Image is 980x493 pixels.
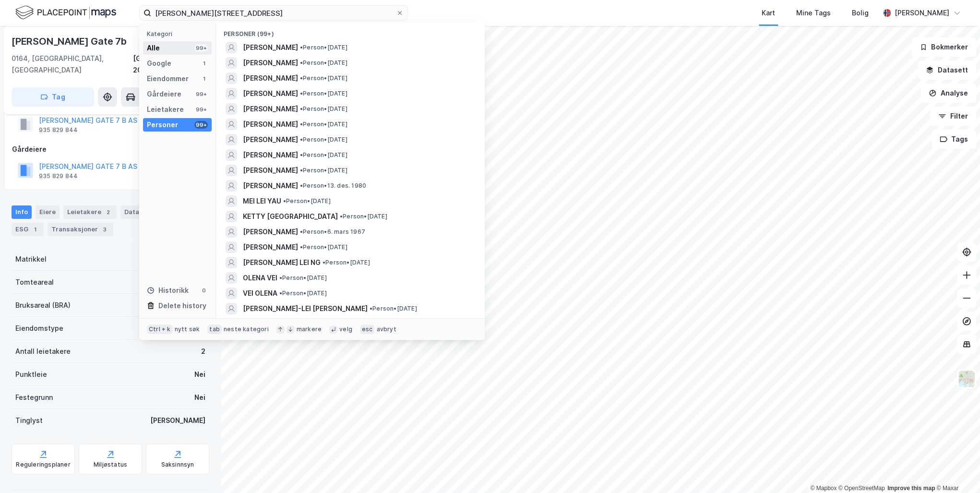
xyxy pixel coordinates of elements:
[243,42,298,53] span: [PERSON_NAME]
[201,346,205,357] div: 2
[932,130,976,149] button: Tags
[243,149,298,161] span: [PERSON_NAME]
[300,90,303,97] span: •
[300,105,303,112] span: •
[300,228,365,236] span: Person • 6. mars 1967
[300,105,347,113] span: Person • [DATE]
[930,107,976,126] button: Filter
[762,7,775,19] div: Kart
[194,369,205,380] div: Nei
[133,53,209,76] div: [GEOGRAPHIC_DATA], 209/155
[300,120,347,128] span: Person • [DATE]
[15,346,71,357] div: Antall leietakere
[300,74,303,82] span: •
[340,213,387,220] span: Person • [DATE]
[243,211,338,222] span: KETTY [GEOGRAPHIC_DATA]
[39,126,78,134] div: 935 829 844
[887,485,935,492] a: Improve this map
[224,325,269,333] div: neste kategori
[200,75,208,83] div: 1
[279,289,282,297] span: •
[12,34,129,49] div: [PERSON_NAME] Gate 7b
[796,7,831,19] div: Mine Tags
[279,274,327,282] span: Person • [DATE]
[279,274,282,281] span: •
[243,134,298,145] span: [PERSON_NAME]
[147,285,189,296] div: Historikk
[810,485,837,492] a: Mapbox
[194,90,208,98] div: 99+
[300,44,347,51] span: Person • [DATE]
[243,88,298,99] span: [PERSON_NAME]
[161,461,194,469] div: Saksinnsyn
[932,447,980,493] div: Kontrollprogram for chat
[15,392,53,403] div: Festegrunn
[323,259,325,266] span: •
[15,323,63,334] div: Eiendomstype
[147,119,178,131] div: Personer
[376,325,396,333] div: avbryt
[895,7,949,19] div: [PERSON_NAME]
[147,88,181,100] div: Gårdeiere
[300,151,303,158] span: •
[300,59,347,67] span: Person • [DATE]
[194,392,205,403] div: Nei
[94,461,127,469] div: Miljøstatus
[300,243,347,251] span: Person • [DATE]
[194,106,208,113] div: 99+
[370,305,417,313] span: Person • [DATE]
[243,241,298,253] span: [PERSON_NAME]
[151,6,396,20] input: Søk på adresse, matrikkel, gårdeiere, leietakere eller personer
[283,197,331,205] span: Person • [DATE]
[932,447,980,493] iframe: Chat Widget
[911,37,976,57] button: Bokmerker
[147,104,184,115] div: Leietakere
[39,172,78,180] div: 935 829 844
[340,213,343,220] span: •
[120,205,156,219] div: Datasett
[838,485,885,492] a: OpenStreetMap
[300,182,366,190] span: Person • 13. des. 1980
[339,325,352,333] div: velg
[243,195,281,207] span: MEI LEI YAU
[200,60,208,67] div: 1
[158,300,206,312] div: Delete history
[150,415,205,426] div: [PERSON_NAME]
[300,136,347,144] span: Person • [DATE]
[300,44,303,51] span: •
[243,303,368,314] span: [PERSON_NAME]-LEI [PERSON_NAME]
[147,58,171,69] div: Google
[243,103,298,115] span: [PERSON_NAME]
[15,4,116,21] img: logo.f888ab2527a4732fd821a326f86c7f29.svg
[300,243,303,251] span: •
[323,259,370,266] span: Person • [DATE]
[194,121,208,129] div: 99+
[16,461,70,469] div: Reguleringsplaner
[243,272,277,284] span: OLENA VEI
[175,325,200,333] div: nytt søk
[216,23,485,40] div: Personer (99+)
[300,90,347,97] span: Person • [DATE]
[300,59,303,66] span: •
[360,325,375,334] div: esc
[297,325,322,333] div: markere
[243,288,277,299] span: VEI OLENA
[300,167,347,174] span: Person • [DATE]
[12,205,32,219] div: Info
[300,182,303,189] span: •
[36,205,60,219] div: Eiere
[243,180,298,192] span: [PERSON_NAME]
[147,30,212,37] div: Kategori
[100,225,109,234] div: 3
[920,84,976,103] button: Analyse
[103,207,113,217] div: 2
[207,325,222,334] div: tab
[300,136,303,143] span: •
[15,415,43,426] div: Tinglyst
[243,226,298,238] span: [PERSON_NAME]
[957,370,976,388] img: Z
[243,72,298,84] span: [PERSON_NAME]
[243,119,298,130] span: [PERSON_NAME]
[147,42,160,54] div: Alle
[243,257,321,268] span: [PERSON_NAME] LEI NG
